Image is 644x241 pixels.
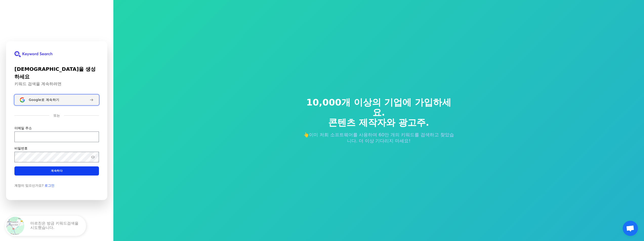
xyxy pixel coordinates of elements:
[14,183,44,187] font: 계정이 있으신가요?
[14,51,52,57] img: 키워드 검색
[303,132,454,143] font: 👆이미 저희 소프트웨어를 사용하여 60만 개의 키워드를 검색하고 찾았습니다. 더 이상 기다리지 마세요!
[14,81,61,86] font: 키워드 검색을 계속하려면
[14,146,28,150] font: 비밀번호
[623,221,638,236] div: 채팅 열기
[328,117,429,128] font: 콘텐츠 제작자와 광고주.
[53,114,60,117] font: 또는
[51,169,63,172] font: 계속하다
[14,95,99,105] button: Google로 로그인Google로 계속하기
[29,98,59,101] font: Google로 계속하기
[45,183,54,187] a: 로그인
[14,66,96,80] font: [DEMOGRAPHIC_DATA]을 생성하세요
[30,221,78,230] font: 마르친은 방금 키워드검색을 시도했습니다.
[14,126,32,130] font: 이메일 주소
[20,97,25,102] img: Google로 로그인
[306,97,451,118] font: 10,000개 이상의 기업에 가입하세요.
[90,154,96,160] button: 비밀번호 표시
[6,217,24,235] img: M. Gdynia, Pomorskie, 폴란드
[14,166,99,175] button: 계속하다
